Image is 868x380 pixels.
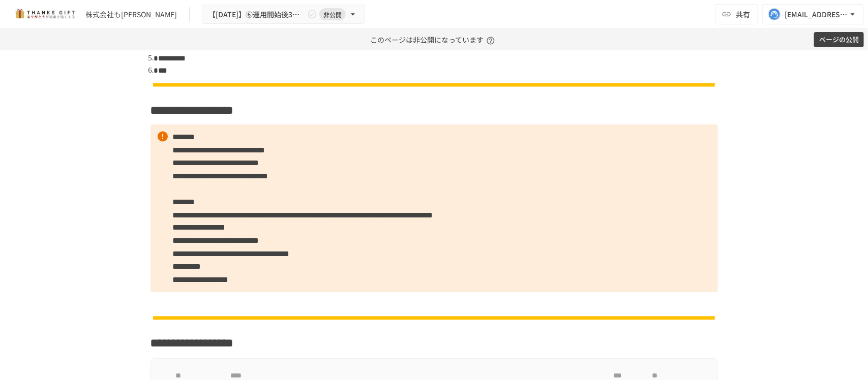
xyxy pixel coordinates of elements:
button: [EMAIL_ADDRESS][DOMAIN_NAME] [762,4,864,24]
span: 【[DATE]】⑥運用開始後3回目振り返りMTG [208,8,305,21]
div: 株式会社も[PERSON_NAME] [85,9,177,20]
span: 非公開 [319,9,346,20]
button: ページの公開 [814,32,864,48]
img: GKqlHk4vRPIQp3Sojqz6jvrpkmAv7EHMPP5LKOoZXQt [151,81,718,88]
img: mMP1OxWUAhQbsRWCurg7vIHe5HqDpP7qZo7fRoNLXQh [12,6,77,22]
span: 共有 [736,9,750,20]
button: 【[DATE]】⑥運用開始後3回目振り返りMTG非公開 [202,5,365,24]
button: 共有 [715,4,758,24]
img: GKqlHk4vRPIQp3Sojqz6jvrpkmAv7EHMPP5LKOoZXQt [151,314,718,321]
p: このページは非公開になっています [370,29,498,50]
div: [EMAIL_ADDRESS][DOMAIN_NAME] [785,8,848,21]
